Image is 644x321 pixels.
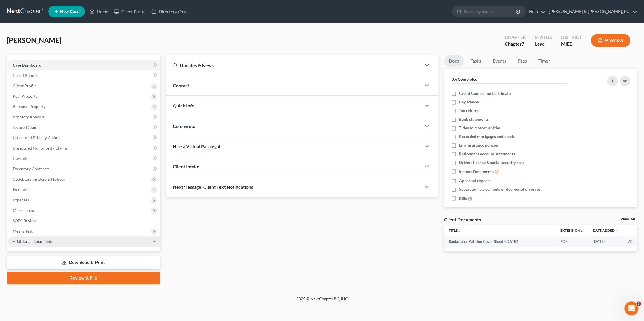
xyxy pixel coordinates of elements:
[8,122,160,133] a: Secured Claims
[13,197,29,202] span: Expenses
[111,6,148,17] a: Client Portal
[8,112,160,122] a: Property Analysis
[464,6,516,17] input: Search by name...
[13,208,38,213] span: Miscellaneous
[505,41,525,47] div: Chapter
[444,55,464,67] a: Docs
[8,164,160,174] a: Executory Contracts
[13,218,37,223] span: SOFA Review
[636,301,641,306] span: 3
[148,6,192,17] a: Directory Cases
[459,186,540,192] span: Separation agreements or decrees of divorces
[615,229,619,233] i: expand_more
[534,55,555,67] a: Timer
[444,216,481,222] div: Client Documents
[7,36,61,44] span: [PERSON_NAME]
[505,34,525,41] div: Chapter
[8,70,160,81] a: Credit Report
[449,228,461,233] a: Titleunfold_more
[521,41,524,46] span: 7
[459,142,499,148] span: Life insurance policies
[173,123,195,129] span: Comments
[8,133,160,143] a: Unsecured Priority Claims
[593,228,619,233] a: Date Added expand_more
[8,153,160,164] a: Lawsuits
[459,151,515,157] span: Retirement account statements
[556,236,588,247] td: PDF
[60,10,79,14] span: New Case
[459,116,489,122] span: Bank statements
[624,301,638,315] iframe: Intercom live chat
[7,272,160,284] a: Review & File
[488,55,511,67] a: Events
[173,143,220,149] span: Hire a Virtual Paralegal
[13,135,60,140] span: Unsecured Priority Claims
[561,41,582,47] div: MIEB
[13,94,37,99] span: Real Property
[535,41,552,47] div: Lead
[580,229,584,233] i: unfold_more
[620,217,635,221] a: View All
[513,55,532,67] a: Fees
[561,34,582,41] div: District
[173,103,194,108] span: Quick Info
[588,236,623,247] td: [DATE]
[13,177,65,182] span: Codebtors Insiders & Notices
[459,125,501,131] span: Titles to motor vehicles
[459,160,525,165] span: Drivers license & social security card
[459,108,479,114] span: Tax returns
[8,216,160,226] a: SOFA Review
[8,143,160,153] a: Unsecured Nonpriority Claims
[13,146,68,150] span: Unsecured Nonpriority Claims
[13,73,37,78] span: Credit Report
[173,184,253,190] span: NextMessage: Client Text Notifications
[13,187,26,192] span: Income
[466,55,486,67] a: Tasks
[452,77,477,82] strong: 0% Completed
[7,256,160,269] a: Download & Print
[13,125,40,130] span: Secured Claims
[459,90,511,96] span: Credit Counseling Certificate
[158,296,486,306] div: 2025 © NextChapterBK, INC
[173,164,199,169] span: Client Intake
[13,239,53,244] span: Additional Documents
[173,83,189,88] span: Contact
[87,6,111,17] a: Home
[173,62,414,68] div: Updates & News
[444,236,556,247] td: Bankruptcy Petition Cover Sheet ([DATE])
[13,166,49,171] span: Executory Contracts
[591,34,630,47] button: Preview
[13,229,33,233] span: Means Test
[459,196,467,201] span: Bills
[546,6,637,17] a: [PERSON_NAME] & [PERSON_NAME], PC
[560,228,584,233] a: Extensionunfold_more
[535,34,552,41] div: Status
[459,169,494,175] span: Income Documents
[13,114,45,119] span: Property Analysis
[459,99,480,105] span: Pay advices
[459,178,490,184] span: Appraisal reports
[459,134,515,139] span: Recorded mortgages and deeds
[13,156,28,161] span: Lawsuits
[458,229,461,233] i: unfold_more
[8,60,160,70] a: Case Dashboard
[526,6,545,17] a: Help
[13,104,45,109] span: Personal Property
[13,63,41,67] span: Case Dashboard
[13,83,37,88] span: Client Profile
